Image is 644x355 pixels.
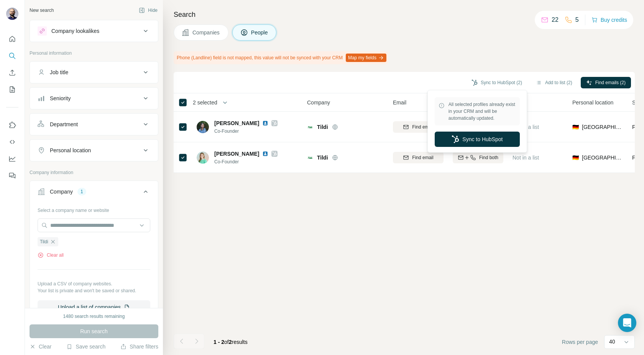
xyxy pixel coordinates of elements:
button: Sync to HubSpot (2) [466,77,527,88]
span: Tildi [317,154,328,161]
img: LinkedIn logo [262,120,268,126]
div: New search [30,7,54,14]
button: Dashboard [6,152,18,166]
button: Feedback [6,169,18,182]
span: All selected profiles already exist in your CRM and will be automatically updated. [449,101,516,122]
span: 2 [229,339,232,345]
span: Find both [479,154,498,161]
button: Save search [66,343,105,350]
div: Phone (Landline) field is not mapped, this value will not be synced with your CRM [174,51,388,64]
button: Buy credits [591,15,627,25]
button: Upload a list of companies [38,300,150,314]
button: Enrich CSV [6,66,18,80]
span: of [224,339,229,345]
span: Co-Founder [214,158,278,165]
span: People [251,29,269,36]
span: [GEOGRAPHIC_DATA] [582,123,623,131]
div: Company [50,188,73,195]
button: Clear all [38,252,64,259]
button: Use Surfe API [6,135,18,149]
button: Company1 [30,182,158,204]
span: [PERSON_NAME] [214,119,259,127]
span: Find email [412,154,433,161]
button: Personal location [30,141,158,160]
span: Company [307,99,330,106]
img: Avatar [197,151,209,164]
img: Avatar [197,121,209,133]
span: 🇩🇪 [572,154,579,161]
div: Seniority [50,94,71,102]
div: Select a company name or website [38,204,150,214]
button: Find emails (2) [581,77,631,88]
span: Tildi [40,238,48,245]
button: Share filters [120,343,158,350]
span: 1 - 2 [214,339,224,345]
div: Open Intercom Messenger [618,314,636,332]
button: Department [30,115,158,134]
span: Email [393,99,406,106]
button: Company lookalikes [30,22,158,40]
span: Personal location [572,99,613,106]
button: Sync to HubSpot [435,132,520,147]
button: Find both [453,152,503,163]
img: Logo of Tildi [307,124,313,130]
button: Search [6,49,18,63]
button: Job title [30,63,158,81]
div: Department [50,121,78,128]
p: Company information [30,169,158,176]
button: Use Surfe on LinkedIn [6,118,18,132]
button: Map my fields [346,54,386,62]
p: Your list is private and won't be saved or shared. [38,287,150,294]
span: Find emails (2) [595,79,626,86]
p: Upload a CSV of company websites. [38,280,150,287]
button: Find email [393,152,444,163]
div: 1480 search results remaining [63,313,125,320]
button: Add to list (2) [531,77,578,88]
button: Find email [393,121,444,133]
p: 22 [552,15,559,24]
span: Rows per page [562,338,598,346]
img: Avatar [6,8,18,20]
p: Personal information [30,50,158,57]
p: 5 [575,15,579,24]
div: Job title [50,68,68,76]
button: Quick start [6,32,18,46]
button: My lists [6,83,18,96]
span: 2 selected [193,99,217,106]
button: Clear [30,343,51,350]
span: Find email [412,124,433,130]
h4: Search [174,9,635,20]
div: Company lookalikes [51,27,99,35]
span: 🇩🇪 [572,123,579,131]
span: Tildi [317,123,328,131]
span: Companies [192,29,220,36]
span: results [214,339,248,345]
button: Seniority [30,89,158,107]
span: [GEOGRAPHIC_DATA] [582,154,623,161]
span: Co-Founder [214,128,278,135]
div: Personal location [50,147,91,154]
span: Not in a list [513,155,539,161]
img: LinkedIn logo [262,151,268,157]
div: 1 [77,188,86,195]
span: [PERSON_NAME] [214,150,259,158]
button: Hide [133,5,163,16]
img: Logo of Tildi [307,155,313,161]
p: 40 [609,338,615,345]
